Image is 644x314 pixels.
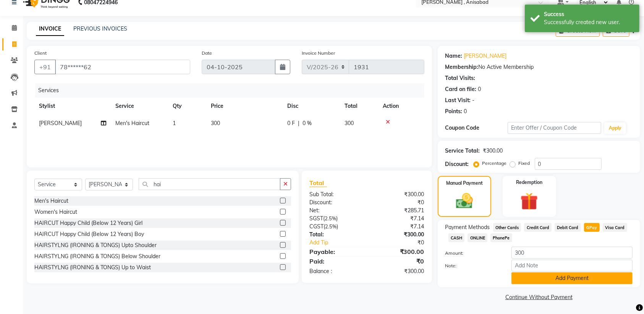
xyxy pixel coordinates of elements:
div: Discount: [304,198,367,207]
div: Total: [304,231,367,239]
div: ₹0 [377,239,430,247]
div: 0 [478,85,481,93]
label: Amount: [440,250,506,257]
div: Balance : [304,267,367,275]
button: Add Payment [511,272,633,284]
div: ₹0 [367,198,430,207]
span: Debit Card [555,223,581,232]
label: Note: [440,262,506,269]
label: Date [202,50,212,57]
div: Points: [445,107,463,116]
div: ₹300.00 [367,267,430,275]
span: 1 [173,120,176,127]
img: _cash.svg [451,191,478,211]
div: 0 [464,107,467,116]
label: Percentage [482,160,507,167]
div: ₹7.14 [367,223,430,231]
label: Invoice Number [302,50,335,57]
img: _gift.svg [515,190,544,212]
span: CGST [309,223,324,230]
a: PREVIOUS INVOICES [73,25,127,32]
a: [PERSON_NAME] [464,52,507,60]
div: ( ) [304,215,367,223]
span: CASH [448,233,465,242]
div: ₹0 [367,257,430,266]
div: Men's Haircut [34,197,68,205]
div: Sub Total: [304,190,367,198]
div: Net: [304,207,367,215]
label: Redemption [516,179,542,186]
div: Success [544,10,634,18]
div: Services [35,83,430,98]
th: Qty [168,98,206,115]
div: ₹300.00 [367,231,430,239]
div: ₹285.71 [367,207,430,215]
span: | [298,119,299,127]
div: Women's Haircut [34,208,77,216]
div: HAIRSTYLNG (IRONING & TONGS) Below Shoulder [34,252,160,260]
div: Service Total: [445,147,480,155]
button: Apply [604,122,626,134]
div: Last Visit: [445,96,471,104]
div: Discount: [445,160,469,168]
div: HAIRSTYLNG (IRONING & TONGS) Upto Shoulder [34,241,157,249]
span: Credit Card [524,223,552,232]
th: Action [378,98,424,115]
a: INVOICE [36,22,64,36]
a: Add Tip [304,239,377,247]
input: Add Note [511,260,633,272]
th: Stylist [34,98,111,115]
span: SGST [309,215,323,222]
label: Client [34,50,47,57]
span: GPay [584,223,600,232]
input: Search or Scan [139,178,280,190]
span: 300 [345,120,354,127]
label: Fixed [519,160,530,167]
span: Total [309,179,327,187]
span: ONLINE [468,233,487,242]
span: 2.5% [325,223,337,229]
span: Other Cards [493,223,521,232]
div: HAIRCUT Happy Child (Below 12 Years) Boy [34,230,144,238]
div: HAIRSTYLNG (IRONING & TONGS) Up to Waist [34,264,151,272]
span: 0 F [287,119,295,127]
div: Payable: [304,247,367,256]
span: Visa Card [603,223,627,232]
span: 0 % [303,119,312,127]
div: ( ) [304,223,367,231]
span: Men's Haircut [115,120,149,127]
th: Service [111,98,168,115]
th: Disc [283,98,340,115]
span: Payment Methods [445,223,490,231]
input: Search by Name/Mobile/Email/Code [55,60,190,74]
a: Continue Without Payment [439,293,639,301]
span: 300 [211,120,220,127]
div: Membership: [445,63,479,71]
div: Successfully created new user. [544,18,634,26]
span: PhonePe [490,233,512,242]
div: HAIRCUT Happy Child (Below 12 Years) Girl [34,219,142,227]
div: Paid: [304,257,367,266]
div: - [472,96,475,104]
div: ₹300.00 [367,247,430,256]
input: Amount [511,247,633,259]
input: Enter Offer / Coupon Code [508,122,601,134]
div: Card on file: [445,85,477,93]
div: Total Visits: [445,74,476,82]
th: Price [206,98,283,115]
div: Name: [445,52,463,60]
div: ₹300.00 [483,147,503,155]
label: Manual Payment [446,180,483,187]
button: +91 [34,60,56,74]
span: [PERSON_NAME] [39,120,82,127]
div: ₹7.14 [367,215,430,223]
span: 2.5% [325,215,336,221]
th: Total [340,98,378,115]
div: Coupon Code [445,124,508,132]
div: ₹300.00 [367,190,430,198]
div: No Active Membership [445,63,633,71]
